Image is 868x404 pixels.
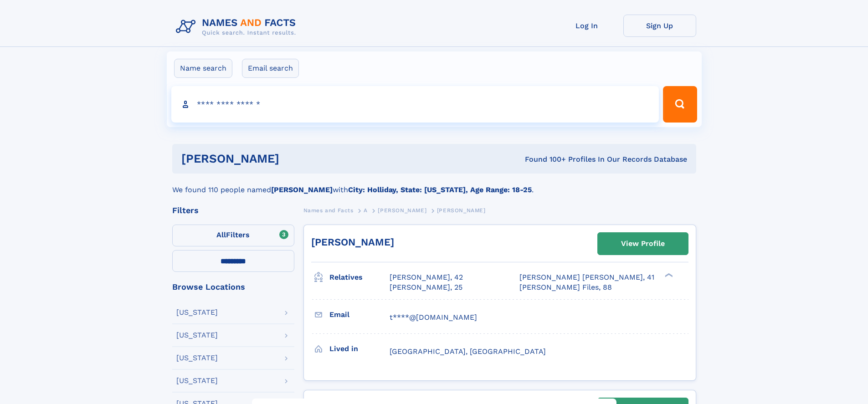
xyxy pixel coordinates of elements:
div: Found 100+ Profiles In Our Records Database [402,154,687,164]
h3: Lived in [329,341,390,357]
div: View Profile [621,233,665,254]
span: [PERSON_NAME] [378,207,426,214]
h1: [PERSON_NAME] [181,153,402,164]
div: [US_STATE] [176,309,218,316]
span: All [216,230,226,239]
input: search input [171,86,659,123]
a: View Profile [598,233,688,255]
div: We found 110 people named with . [172,174,696,195]
div: Browse Locations [172,283,294,291]
div: Filters [172,206,294,215]
a: A [364,205,368,216]
b: City: Holliday, State: [US_STATE], Age Range: 18-25 [348,185,532,194]
a: [PERSON_NAME] [PERSON_NAME], 41 [519,272,654,282]
label: Filters [172,225,294,246]
a: [PERSON_NAME] [378,205,426,216]
div: [US_STATE] [176,354,218,362]
img: Logo Names and Facts [172,15,303,39]
h3: Email [329,307,390,322]
a: [PERSON_NAME] [311,236,394,248]
a: [PERSON_NAME], 25 [390,282,462,292]
a: [PERSON_NAME] Files, 88 [519,282,612,292]
label: Name search [174,59,232,78]
span: A [364,207,368,214]
span: [PERSON_NAME] [437,207,486,214]
span: [GEOGRAPHIC_DATA], [GEOGRAPHIC_DATA] [390,347,546,356]
h3: Relatives [329,270,390,285]
div: ❯ [663,272,673,278]
div: [US_STATE] [176,332,218,339]
a: Sign Up [623,15,696,37]
a: Log In [550,15,623,37]
a: Names and Facts [303,205,354,216]
button: Search Button [663,86,697,123]
label: Email search [242,59,299,78]
a: [PERSON_NAME], 42 [390,272,463,282]
div: [US_STATE] [176,377,218,384]
b: [PERSON_NAME] [271,185,333,194]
